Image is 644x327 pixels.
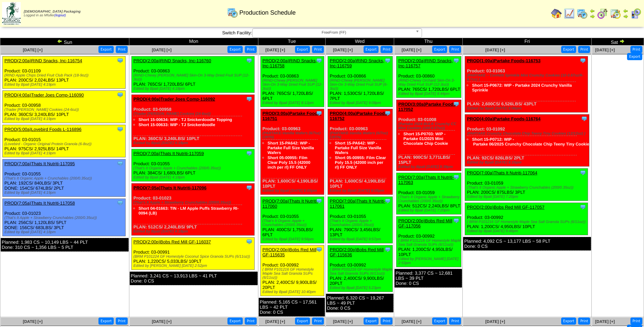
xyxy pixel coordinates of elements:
div: (Trader [PERSON_NAME] Cookies (24-6oz)) [4,108,125,112]
div: Product: 03-00866 PLAN: 1,530CS / 1,720LBS / 7PLT [328,56,393,107]
button: Print [312,46,324,53]
div: Edited by Bpali [DATE] 7:20pm [467,195,588,199]
a: PROD(2:00a)RIND Snacks, Inc-116760 [133,58,211,63]
button: Print [245,317,257,325]
img: Tooltip [453,217,460,224]
img: Tooltip [316,246,323,253]
div: (RIND-Chewy [PERSON_NAME] Skin-On 3-Way Dried Fruit SUP (12-3oz)) [133,73,254,82]
span: [DATE] [+] [595,319,615,324]
button: Print [381,317,392,325]
a: PROD(4:00a)Partake Foods-116752 [330,111,388,121]
a: PROD(4:00a)Partake Foods-116764 [467,116,540,121]
button: Export [627,53,642,60]
span: Production Schedule [239,9,296,16]
div: Planned: 6,320 CS ~ 19,267 LBS ~ 49 PLT Done: 0 CS [326,294,393,312]
img: Tooltip [453,174,460,180]
div: Edited by Bpali [DATE] 8:12pm [262,101,324,105]
img: Tooltip [453,101,460,107]
button: Export [98,46,114,53]
span: [DATE] [+] [152,319,171,324]
a: [DATE] [+] [402,319,421,324]
div: Edited by [PERSON_NAME] [DATE] 2:53pm [398,257,461,265]
button: Print [381,46,392,53]
img: zoroco-logo-small.webp [2,2,21,25]
div: Edited by Bpali [DATE] 9:39pm [398,165,461,169]
button: Export [364,46,379,53]
img: Tooltip [246,150,253,157]
a: Short 15-PA642: WIP - Partake Full Size Vanilla Wafers [335,141,381,155]
div: Product: 03-01055 PLAN: 790CS / 3,456LBS / 13PLT [328,197,393,243]
a: Short 05-00955: Film Clear Poly 15.5 (42000 inch per rl) FF ONLY [335,155,386,170]
a: PROD(3:00a)Partake Foods-116751 [262,111,321,121]
a: Short 15-00634: WIP - TJ Snickerdoodle Topping [139,117,232,122]
a: [DATE] [+] [333,48,353,52]
div: Edited by Bpali [DATE] 9:08pm [330,101,392,105]
img: Tooltip [384,246,391,253]
img: Tooltip [117,200,124,206]
a: Short 15-P0712: WIP ‐ Partake 06/2025 Crunchy Chocolate Chip Teeny Tiny Cookie [472,137,589,147]
a: PROD(1:00a)Partake Foods-116753 [467,58,540,63]
div: Product: 03-00863 PLAN: 765CS / 1,720LBS / 6PLT [261,56,324,107]
button: Export [227,46,243,53]
div: Planned: 5,165 CS ~ 17,561 LBS ~ 42 PLT Done: 0 CS [259,298,325,316]
div: Product: 03-01023 PLAN: 512CS / 2,240LBS / 9PLT [132,184,255,236]
td: Tue [258,38,326,46]
button: Export [295,317,310,325]
a: PROD(2:00p)Bobs Red Mill GF-115636 [330,247,384,257]
div: Edited by Bpali [DATE] 4:19pm [4,117,125,121]
img: Tooltip [384,197,391,204]
div: (That's It Organic Apple + Strawberry Crunchables (200/0.35oz)) [398,195,461,203]
a: [DATE] [+] [595,48,615,52]
div: Product: 03-00958 PLAN: 360CS / 3,240LBS / 10PLT [3,91,126,123]
div: (PARTAKE-Vanilla Wafers (6/7oz) CRTN) [330,131,392,139]
div: Edited by Bpali [DATE] 9:57pm [330,237,392,241]
a: Short 15-PA642: WIP - Partake Full Size Vanilla Wafers [268,141,314,155]
img: Tooltip [117,160,124,167]
img: line_graph.gif [564,8,575,19]
a: [DATE] [+] [402,48,421,52]
button: Export [432,317,447,325]
div: (PARTAKE-Vanilla Wafers (6/7oz) CRTN) [262,131,324,139]
div: Product: 03-00958 PLAN: 360CS / 3,240LBS / 10PLT [132,95,255,147]
img: Tooltip [316,110,323,117]
div: Product: 03-01023 PLAN: 256CS / 1,120LBS / 5PLT DONE: 156CS / 683LBS / 3PLT [3,199,126,236]
span: [DATE] [+] [265,319,285,324]
a: (logout) [54,14,66,17]
a: PROD(7:00a)Thats It Nutriti-117064 [467,170,537,175]
div: Product: 03-00863 PLAN: 765CS / 1,720LBS / 6PLT [132,56,255,93]
div: Edited by Bpali [DATE] 7:20pm [398,208,461,212]
div: Product: 03-01059 PLAN: 512CS / 2,240LBS / 8PLT [397,173,461,214]
img: Tooltip [384,57,391,64]
span: FreeFrom (FF) [255,29,413,37]
a: PROD(2:00p)Bobs Red Mill GF-116037 [133,239,211,244]
a: PROD(7:05a)Thats It Nutriti-117058 [4,201,75,206]
div: Edited by Bpali [DATE] 4:18pm [133,141,254,145]
img: Tooltip [384,110,391,117]
div: (Trader [PERSON_NAME] Cookies (24-6oz)) [133,112,254,116]
a: PROD(2:00a)RIND Snacks, Inc-116758 [262,58,317,68]
div: Product: 03-01092 PLAN: 92CS / 826LBS / 2PLT [465,115,589,167]
div: (That's It Apple + Strawberry Crunchables (200/0.35oz)) [133,201,254,205]
img: calendarprod.gif [577,8,588,19]
td: Sat [592,38,644,46]
span: [DATE] [+] [23,319,42,324]
img: Tooltip [579,169,586,176]
button: Export [295,46,310,53]
div: Planned: 3,241 CS ~ 13,913 LBS ~ 41 PLT Done: 0 CS [130,272,258,285]
img: Tooltip [316,197,323,204]
a: [DATE] [+] [265,48,285,52]
div: Edited by Bpali [DATE] 9:56pm [262,237,324,241]
button: Export [432,46,447,53]
button: Print [578,46,590,53]
div: Edited by Bpali [DATE] 10:40pm [262,290,324,294]
span: [DEMOGRAPHIC_DATA] Packaging [24,10,80,14]
a: [DATE] [+] [23,48,42,52]
button: Export [364,317,379,325]
a: PROD(2:00p)Bobs Red Mill GF-117057 [467,205,544,210]
span: [DATE] [+] [333,319,353,324]
div: Product: 03-01059 PLAN: 200CS / 875LBS / 3PLT [465,169,588,201]
a: PROD(2:00a)RIND Snacks, Inc-116754 [4,58,82,63]
div: (That's It Organic Apple + Crunchables (200/0.35oz)) [330,219,392,227]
